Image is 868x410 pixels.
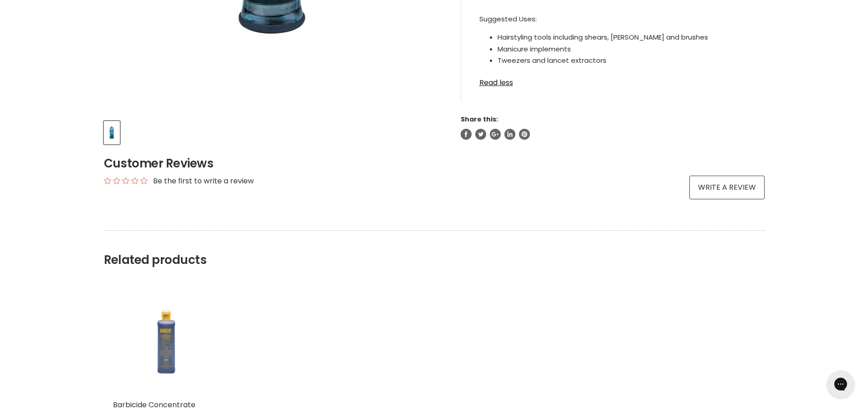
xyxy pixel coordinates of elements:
[822,367,859,401] iframe: Gorgias live chat messenger
[113,289,220,395] a: Barbicide Concentrate
[479,73,746,87] a: Read less
[689,176,765,199] a: Write a review
[104,155,765,172] h2: Customer Reviews
[113,400,195,410] a: Barbicide Concentrate
[461,115,765,140] aside: Share this:
[153,176,254,186] div: Be the first to write a review
[498,43,746,55] li: Manicure implements
[103,118,446,144] div: Product thumbnails
[131,289,202,395] img: Barbicide Concentrate
[104,121,120,144] button: Barbicide Disinfecting Jar
[498,55,746,66] li: Tweezers and lancet extractors
[104,230,765,267] h2: Related products
[498,31,746,43] li: Hairstyling tools including shears, [PERSON_NAME] and brushes
[105,122,119,143] img: Barbicide Disinfecting Jar
[461,115,498,124] span: Share this:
